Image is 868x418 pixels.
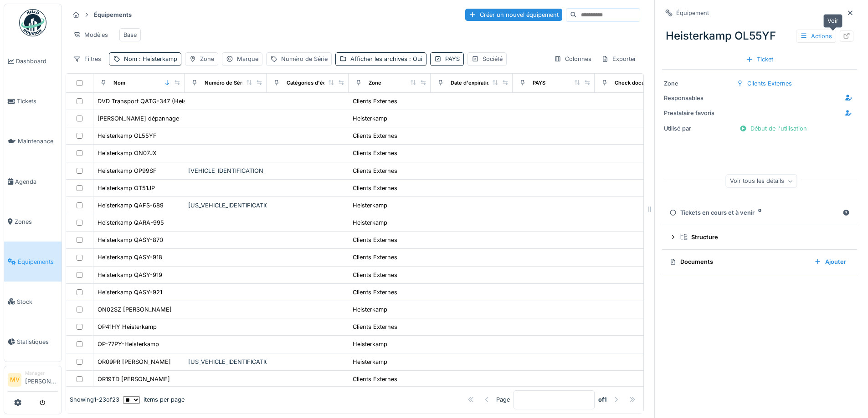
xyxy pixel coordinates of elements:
div: Ajouter [811,256,850,268]
a: Statistiques [4,322,62,362]
span: Maintenance [18,137,58,146]
strong: of 1 [598,395,607,404]
div: Modèles [69,28,112,41]
a: Équipements [4,242,62,282]
div: Clients Externes [353,288,397,297]
div: OR19TD [PERSON_NAME] [98,375,170,383]
div: [PERSON_NAME] dépannage [98,114,179,123]
div: Heisterkamp [353,201,387,210]
span: Stock [17,297,58,306]
span: Zones [15,217,58,226]
div: Créer un nouvel équipement [465,9,562,21]
div: Heisterkamp QARA-995 [98,218,164,227]
div: DVD Transport QATG-347 (Heisterkamp) [98,97,211,106]
div: Page [496,395,510,404]
div: OP41HY Heisterkamp [98,322,157,331]
div: Base [123,30,137,39]
div: Zone [200,55,214,63]
strong: Équipements [90,10,135,19]
a: Dashboard [4,41,62,81]
div: Zone [369,79,381,87]
span: Agenda [15,177,58,186]
div: Responsables [664,94,732,102]
div: Voir tous les détails [726,175,797,188]
div: Afficher les archivés [350,55,422,63]
div: PAYS [445,55,460,63]
div: Heisterkamp QASY-919 [98,271,162,279]
div: Heisterkamp [353,114,387,123]
div: Heisterkamp QASY-921 [98,288,162,297]
div: Check document date [615,79,670,87]
div: Clients Externes [353,236,397,244]
div: Clients Externes [353,253,397,262]
div: Heisterkamp QAFS-689 [98,201,164,210]
div: Heisterkamp QASY-918 [98,253,162,262]
div: Catégories d'équipement [287,79,350,87]
div: PAYS [533,79,545,87]
div: Exporter [597,52,640,65]
div: Équipement [676,9,709,17]
div: Nom [124,55,177,63]
summary: DocumentsAjouter [666,253,853,270]
div: Heisterkamp [353,218,387,227]
div: Heisterkamp [353,358,387,366]
a: Zones [4,201,62,242]
div: Showing 1 - 23 of 23 [70,395,119,404]
div: Heisterkamp OT51JP [98,184,155,192]
div: Clients Externes [353,184,397,192]
a: Maintenance [4,121,62,161]
div: Ticket [742,53,777,65]
div: Clients Externes [353,322,397,331]
div: Clients Externes [353,97,397,106]
li: [PERSON_NAME] [25,370,58,389]
div: Documents [669,257,807,266]
div: OR09PR [PERSON_NAME] [98,358,171,366]
div: Numéro de Série [281,55,328,63]
span: Tickets [17,97,58,106]
span: : Heisterkamp [137,55,177,62]
span: : Oui [407,55,422,62]
a: Agenda [4,161,62,201]
div: Utilisé par [664,124,732,133]
div: Heisterkamp ON07JX [98,149,157,157]
span: Équipements [18,257,58,266]
div: Début de l'utilisation [736,122,811,135]
summary: Tickets en cours et à venir0 [666,204,853,221]
div: Zone [664,79,732,88]
img: Badge_color-CXgf-gQk.svg [19,9,46,36]
div: Numéro de Série [205,79,247,87]
div: Voir [823,14,842,27]
div: Clients Externes [353,149,397,157]
summary: Structure [666,229,853,246]
div: OP-77PY-Heisterkamp [98,340,159,348]
div: Heisterkamp QASY-870 [98,236,163,244]
div: Tickets en cours et à venir [669,208,839,217]
div: ON02SZ [PERSON_NAME] [98,305,172,314]
div: [VEHICLE_IDENTIFICATION_NUMBER] [188,166,263,175]
div: Actions [796,30,836,43]
a: MV Manager[PERSON_NAME] [8,370,58,392]
a: Tickets [4,81,62,121]
div: Clients Externes [353,375,397,383]
div: Clients Externes [747,79,792,88]
div: Clients Externes [353,131,397,140]
a: Stock [4,282,62,322]
div: Structure [680,233,846,242]
li: MV [8,373,21,387]
span: Dashboard [16,57,58,65]
div: items per page [123,395,185,404]
div: Manager [25,370,58,377]
div: Prestataire favoris [664,109,732,117]
div: Marque [237,55,258,63]
div: Clients Externes [353,271,397,279]
span: Statistiques [17,337,58,346]
div: Heisterkamp OL55YF [98,131,157,140]
div: Filtres [69,52,105,65]
div: Heisterkamp OP99SF [98,166,157,175]
div: [US_VEHICLE_IDENTIFICATION_NUMBER] [188,358,263,366]
div: Heisterkamp [353,340,387,348]
div: Nom [113,79,125,87]
div: Heisterkamp OL55YF [662,24,857,48]
div: Clients Externes [353,166,397,175]
div: [US_VEHICLE_IDENTIFICATION_NUMBER] [188,201,263,210]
